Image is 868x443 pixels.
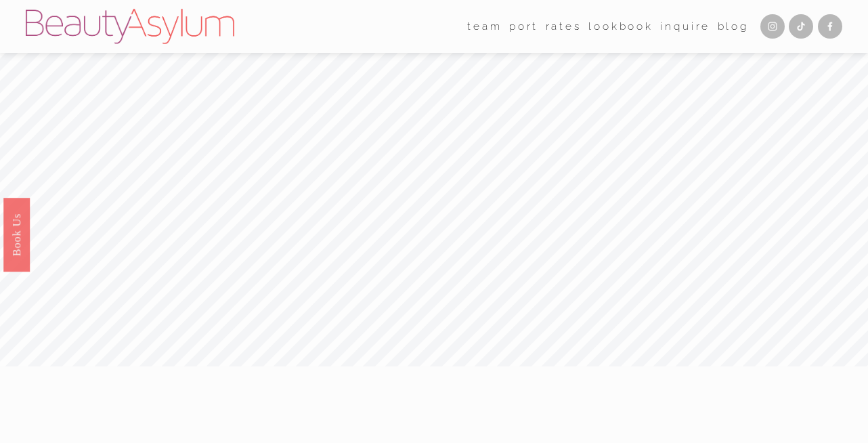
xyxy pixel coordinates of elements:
[660,16,710,37] a: Inquire
[509,16,538,37] a: port
[3,198,30,272] a: Book Us
[789,14,813,39] a: TikTok
[588,16,653,37] a: Lookbook
[467,17,502,36] span: team
[26,9,234,44] img: Beauty Asylum | Bridal Hair &amp; Makeup Charlotte &amp; Atlanta
[760,14,785,39] a: Instagram
[467,16,502,37] a: folder dropdown
[818,14,842,39] a: Facebook
[718,16,749,37] a: Blog
[546,16,582,37] a: Rates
